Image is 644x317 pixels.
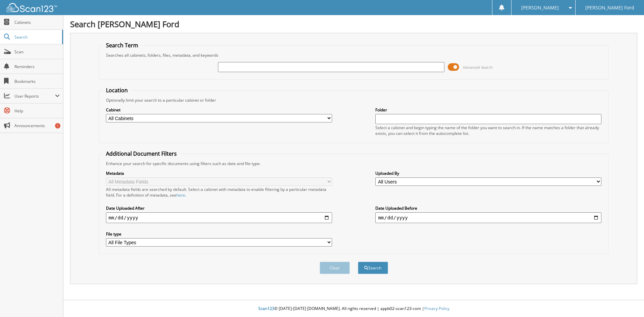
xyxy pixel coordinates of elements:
[585,6,634,10] span: [PERSON_NAME] Ford
[103,42,142,49] legend: Search Term
[14,123,60,128] span: Announcements
[358,262,388,274] button: Search
[106,205,332,211] label: Date Uploaded After
[7,3,57,12] img: scan123-logo-white.svg
[55,123,60,128] div: 1
[521,6,559,10] span: [PERSON_NAME]
[106,212,332,223] input: start
[375,212,601,223] input: end
[14,93,55,99] span: User Reports
[258,306,274,311] span: Scan123
[103,52,605,58] div: Searches all cabinets, folders, files, metadata, and keywords
[70,18,637,30] h1: Search [PERSON_NAME] Ford
[463,65,493,70] span: Advanced Search
[14,34,59,40] span: Search
[14,108,60,114] span: Help
[14,19,60,25] span: Cabinets
[106,187,332,198] div: All metadata fields are searched by default. Select a cabinet with metadata to enable filtering b...
[103,161,605,166] div: Enhance your search for specific documents using filters such as date and file type.
[375,125,601,136] div: Select a cabinet and begin typing the name of the folder you want to search in. If the name match...
[375,205,601,211] label: Date Uploaded Before
[14,78,60,84] span: Bookmarks
[106,107,332,113] label: Cabinet
[103,150,180,157] legend: Additional Document Filters
[14,49,60,55] span: Scan
[106,231,332,237] label: File type
[14,64,60,69] span: Reminders
[375,107,601,113] label: Folder
[63,301,644,317] div: © [DATE]-[DATE] [DOMAIN_NAME]. All rights reserved | appb02-scan123-com |
[106,170,332,176] label: Metadata
[103,97,605,103] div: Optionally limit your search to a particular cabinet or folder
[103,87,131,94] legend: Location
[424,306,449,311] a: Privacy Policy
[176,192,185,198] a: here
[375,170,601,176] label: Uploaded By
[320,262,350,274] button: Clear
